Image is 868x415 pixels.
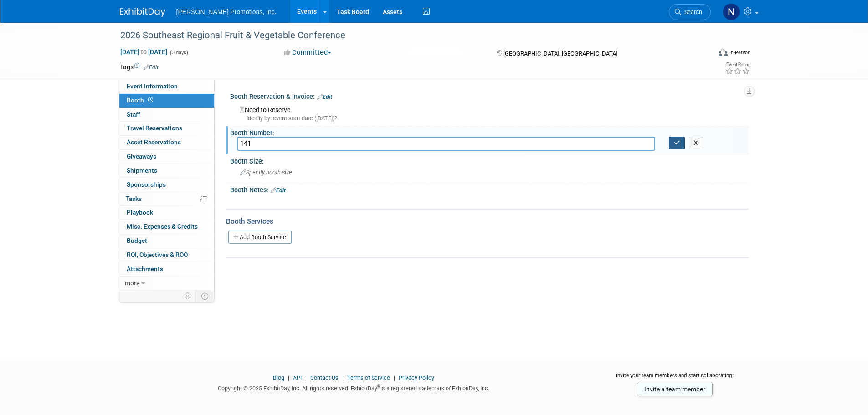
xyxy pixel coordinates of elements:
a: Terms of Service [347,374,390,381]
a: Edit [271,187,286,194]
span: Asset Reservations [127,138,181,146]
span: Travel Reservations [127,124,182,132]
a: Edit [317,94,332,100]
span: Tasks [126,195,142,202]
span: (3 days) [169,50,188,56]
a: Invite a team member [637,382,713,396]
span: [PERSON_NAME] Promotions, Inc. [176,8,277,15]
a: Asset Reservations [119,136,214,149]
div: Need to Reserve [237,103,742,123]
div: Invite your team members and start collaborating: [601,372,749,385]
a: Misc. Expenses & Credits [119,220,214,234]
td: Personalize Event Tab Strip [180,290,196,302]
a: Staff [119,108,214,122]
a: Playbook [119,206,214,220]
span: Booth not reserved yet [146,97,155,103]
div: Ideally by: event start date ([DATE])? [240,114,742,123]
a: more [119,277,214,290]
span: Budget [127,237,147,244]
div: Booth Reservation & Invoice: [230,90,749,102]
a: Contact Us [310,374,339,381]
a: Booth [119,94,214,108]
a: Search [669,4,711,20]
a: Edit [144,64,159,71]
span: | [303,374,309,381]
a: ROI, Objectives & ROO [119,248,214,262]
a: Add Booth Service [228,231,292,244]
a: Blog [273,374,284,381]
div: Copyright © 2025 ExhibitDay, Inc. All rights reserved. ExhibitDay is a registered trademark of Ex... [120,382,588,393]
img: ExhibitDay [120,8,165,17]
img: Format-Inperson.png [719,49,728,56]
div: 2026 Southeast Regional Fruit & Vegetable Conference [117,27,697,44]
a: Event Information [119,80,214,93]
span: ROI, Objectives & ROO [127,251,188,258]
a: Travel Reservations [119,122,214,135]
span: Playbook [127,209,153,216]
span: Shipments [127,167,157,174]
span: [GEOGRAPHIC_DATA], [GEOGRAPHIC_DATA] [503,50,617,57]
span: more [125,279,139,287]
a: Giveaways [119,150,214,164]
span: to [139,48,148,56]
div: Booth Size: [230,154,749,166]
td: Tags [120,62,159,72]
span: Attachments [127,265,163,272]
span: | [340,374,346,381]
td: Toggle Event Tabs [195,290,214,302]
span: Staff [127,111,140,118]
span: Misc. Expenses & Credits [127,223,198,230]
a: Privacy Policy [399,374,434,381]
span: | [391,374,397,381]
a: Attachments [119,262,214,276]
img: Nate Sallee [723,3,740,20]
span: | [286,374,292,381]
a: API [293,374,302,381]
div: Booth Number: [230,126,749,138]
div: Event Rating [725,62,750,67]
span: [DATE] [DATE] [120,48,168,56]
div: Booth Services [226,216,749,226]
span: Booth [127,97,155,104]
a: Sponsorships [119,178,214,192]
span: Sponsorships [127,181,166,188]
div: Booth Notes: [230,183,749,195]
button: X [689,137,703,149]
div: Event Format [657,47,751,61]
a: Tasks [119,192,214,206]
span: Search [681,9,702,15]
span: Event Information [127,82,178,90]
div: In-Person [729,49,750,56]
a: Budget [119,234,214,248]
sup: ® [377,384,380,389]
span: Specify booth size [240,169,292,176]
a: Shipments [119,164,214,178]
span: Giveaways [127,153,156,160]
button: Committed [281,48,335,57]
